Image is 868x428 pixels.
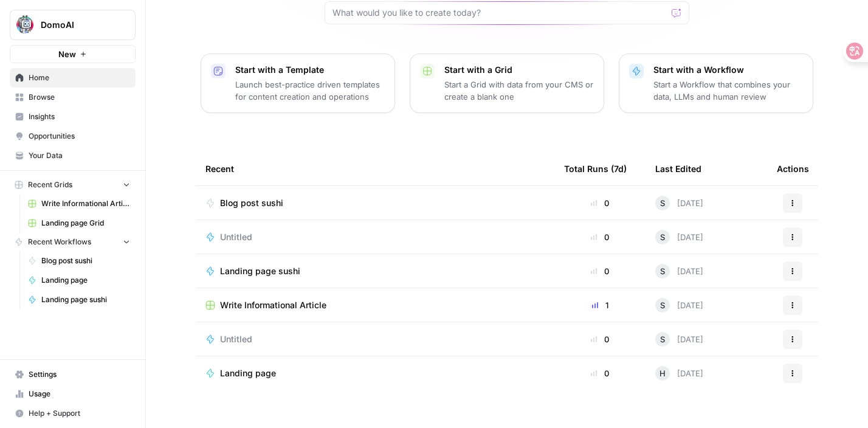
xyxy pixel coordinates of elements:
a: Untitled [205,333,545,345]
span: Landing page [220,367,276,379]
a: Usage [10,384,136,404]
a: Landing page Grid [22,213,136,233]
a: Blog post sushi [22,251,136,271]
span: Landing page Grid [41,218,130,229]
div: 0 [564,197,636,209]
a: Write Informational Article [22,194,136,213]
span: Recent Grids [28,179,72,190]
div: [DATE] [655,298,703,312]
div: Total Runs (7d) [564,152,627,185]
span: Your Data [29,150,130,161]
span: S [660,265,665,277]
span: Landing page sushi [41,294,130,305]
button: New [10,45,136,63]
button: Help + Support [10,404,136,423]
span: Blog post sushi [41,255,130,266]
div: Actions [777,152,809,185]
a: Settings [10,365,136,384]
p: Start with a Grid [444,64,594,76]
div: 0 [564,231,636,243]
button: Start with a GridStart a Grid with data from your CMS or create a blank one [410,53,604,113]
span: Untitled [220,333,252,345]
span: Settings [29,369,130,380]
span: Untitled [220,231,252,243]
span: S [660,333,665,345]
a: Untitled [205,231,545,243]
span: Landing page sushi [220,265,300,277]
p: Start with a Workflow [653,64,803,76]
a: Insights [10,107,136,126]
div: Last Edited [655,152,701,185]
input: What would you like to create today? [332,7,667,19]
span: Help + Support [29,408,130,419]
div: 0 [564,367,636,379]
span: S [660,197,665,209]
div: [DATE] [655,264,703,278]
span: Landing page [41,275,130,286]
div: 0 [564,333,636,345]
span: Browse [29,92,130,103]
a: Landing page [22,271,136,290]
span: Recent Workflows [28,236,91,247]
p: Launch best-practice driven templates for content creation and operations [235,78,385,103]
span: Home [29,72,130,83]
button: Workspace: DomoAI [10,10,136,40]
span: Write Informational Article [220,299,326,311]
span: H [660,367,666,379]
span: Insights [29,111,130,122]
a: Landing page [205,367,545,379]
span: Usage [29,388,130,399]
div: [DATE] [655,230,703,244]
div: 1 [564,299,636,311]
p: Start a Workflow that combines your data, LLMs and human review [653,78,803,103]
p: Start a Grid with data from your CMS or create a blank one [444,78,594,103]
button: Recent Workflows [10,233,136,251]
span: Opportunities [29,131,130,142]
a: Home [10,68,136,88]
a: Landing page sushi [22,290,136,309]
span: DomoAI [41,19,114,31]
a: Opportunities [10,126,136,146]
img: DomoAI Logo [14,14,36,36]
span: S [660,231,665,243]
a: Your Data [10,146,136,165]
a: Write Informational Article [205,299,545,311]
a: Blog post sushi [205,197,545,209]
div: 0 [564,265,636,277]
button: Start with a WorkflowStart a Workflow that combines your data, LLMs and human review [619,53,813,113]
button: Start with a TemplateLaunch best-practice driven templates for content creation and operations [201,53,395,113]
span: Write Informational Article [41,198,130,209]
button: Recent Grids [10,176,136,194]
div: [DATE] [655,196,703,210]
span: S [660,299,665,311]
span: Blog post sushi [220,197,283,209]
a: Landing page sushi [205,265,545,277]
div: Recent [205,152,545,185]
a: Browse [10,88,136,107]
span: New [58,48,76,60]
div: [DATE] [655,366,703,381]
p: Start with a Template [235,64,385,76]
div: [DATE] [655,332,703,347]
